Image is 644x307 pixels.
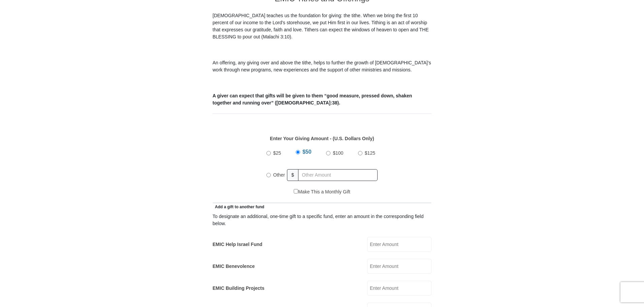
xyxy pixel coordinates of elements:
label: EMIC Benevolence [213,263,255,270]
input: Other Amount [298,169,378,181]
span: $100 [333,150,343,156]
label: EMIC Help Israel Fund [213,241,262,248]
span: Other [273,172,285,178]
span: Add a gift to another fund [213,205,264,209]
input: Enter Amount [367,259,431,274]
p: [DEMOGRAPHIC_DATA] teaches us the foundation for giving: the tithe. When we bring the first 10 pe... [213,12,431,40]
strong: Enter Your Giving Amount - (U.S. Dollars Only) [270,136,374,141]
div: To designate an additional, one-time gift to a specific fund, enter an amount in the correspondin... [213,213,431,227]
span: $50 [302,149,312,155]
span: $25 [273,150,281,156]
input: Enter Amount [367,237,431,252]
input: Make This a Monthly Gift [294,189,298,193]
span: $ [287,169,298,181]
span: $125 [365,150,375,156]
b: A giver can expect that gifts will be given to them “good measure, pressed down, shaken together ... [213,93,412,105]
label: Make This a Monthly Gift [294,188,350,195]
label: EMIC Building Projects [213,285,264,292]
input: Enter Amount [367,281,431,296]
p: An offering, any giving over and above the tithe, helps to further the growth of [DEMOGRAPHIC_DAT... [213,59,431,73]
